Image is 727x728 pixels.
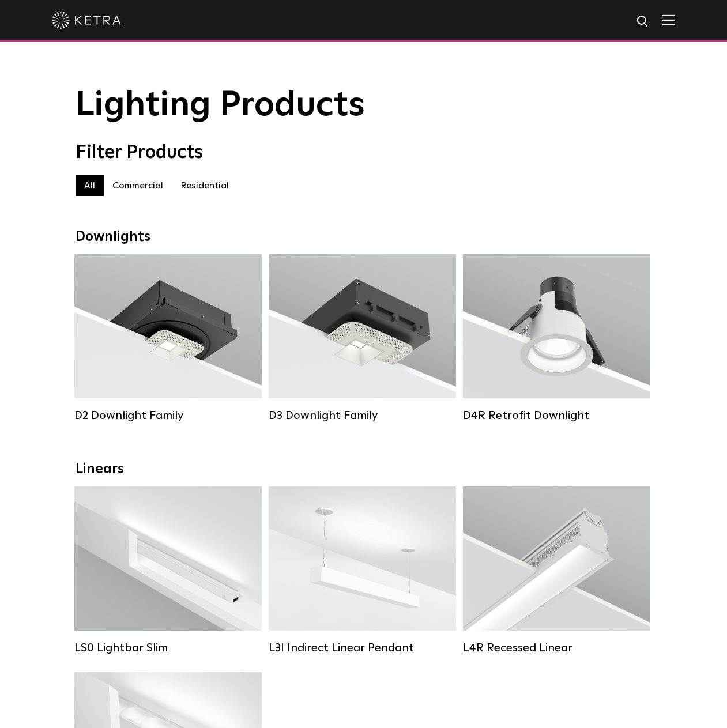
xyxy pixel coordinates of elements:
[76,175,104,196] label: All
[76,229,652,246] div: Downlights
[463,641,650,655] div: L4R Recessed Linear
[269,486,456,655] a: L3I Indirect Linear Pendant Lumen Output:400 / 600 / 800 / 1000Housing Colors:White / BlackContro...
[662,14,675,25] img: Hamburger%20Nav.svg
[636,14,650,29] img: search icon
[172,175,238,196] label: Residential
[104,175,172,196] label: Commercial
[74,641,262,655] div: LS0 Lightbar Slim
[74,486,262,655] a: LS0 Lightbar Slim Lumen Output:200 / 350Colors:White / BlackControl:X96 Controller
[463,409,650,423] div: D4R Retrofit Downlight
[74,254,262,423] a: D2 Downlight Family Lumen Output:1200Colors:White / Black / Gloss Black / Silver / Bronze / Silve...
[76,88,365,123] span: Lighting Products
[76,461,652,478] div: Linears
[76,142,652,164] div: Filter Products
[269,641,456,655] div: L3I Indirect Linear Pendant
[74,409,262,423] div: D2 Downlight Family
[269,409,456,423] div: D3 Downlight Family
[463,254,650,423] a: D4R Retrofit Downlight Lumen Output:800Colors:White / BlackBeam Angles:15° / 25° / 40° / 60°Watta...
[463,486,650,655] a: L4R Recessed Linear Lumen Output:400 / 600 / 800 / 1000Colors:White / BlackControl:Lutron Clear C...
[52,12,121,29] img: ketra-logo-2019-white
[269,254,456,423] a: D3 Downlight Family Lumen Output:700 / 900 / 1100Colors:White / Black / Silver / Bronze / Paintab...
